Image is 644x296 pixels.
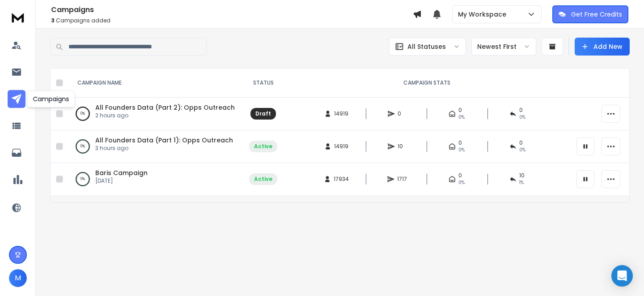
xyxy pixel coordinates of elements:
[575,38,630,56] button: Add New
[67,69,244,98] th: CAMPAIGN NAME
[458,179,465,186] span: 0%
[458,146,465,154] span: 0%
[67,163,244,196] td: 0%Baris Campaign[DATE]
[398,143,407,150] span: 10
[95,112,235,119] p: 2 hours ago
[254,143,272,150] div: Active
[458,139,462,146] span: 0
[458,10,510,19] p: My Workspace
[67,130,244,163] td: 0%All Founders Data (Part 1): Opps Outreach3 hours ago
[458,172,462,179] span: 0
[519,179,524,186] span: 1 %
[80,142,85,151] p: 0 %
[244,69,283,98] th: STATUS
[95,177,148,184] p: [DATE]
[255,110,271,117] div: Draft
[519,172,525,179] span: 10
[254,176,272,183] div: Active
[95,103,235,112] a: All Founders Data (Part 2): Opps Outreach
[471,38,536,56] button: Newest First
[458,114,465,121] span: 0%
[9,269,27,287] button: M
[51,17,413,24] p: Campaigns added
[519,107,523,114] span: 0
[611,265,633,287] div: Open Intercom Messenger
[51,17,55,24] span: 3
[27,90,75,107] div: Campaigns
[398,110,407,117] span: 0
[519,114,525,121] span: 0%
[283,69,571,98] th: CAMPAIGN STATS
[571,10,622,19] p: Get Free Credits
[552,5,628,23] button: Get Free Credits
[519,139,523,146] span: 0
[334,176,349,183] span: 17934
[334,143,348,150] span: 14919
[334,110,348,117] span: 14919
[458,107,462,114] span: 0
[51,4,413,15] h1: Campaigns
[397,176,407,183] span: 1717
[95,168,148,177] a: Baris Campaign
[407,42,446,51] p: All Statuses
[80,175,85,184] p: 0 %
[9,9,27,26] img: logo
[67,98,244,130] td: 0%All Founders Data (Part 2): Opps Outreach2 hours ago
[95,145,233,152] p: 3 hours ago
[80,109,85,118] p: 0 %
[95,136,233,145] a: All Founders Data (Part 1): Opps Outreach
[519,146,525,154] span: 0 %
